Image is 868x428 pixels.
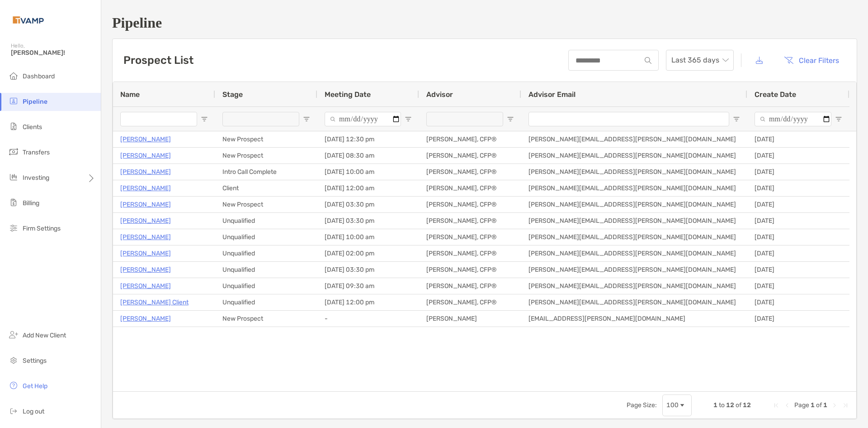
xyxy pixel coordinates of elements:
[419,148,521,164] div: [PERSON_NAME], CFP®
[215,262,317,278] div: Unqualified
[120,112,197,126] input: Name Filter Input
[747,262,849,278] div: [DATE]
[23,98,47,106] span: Pipeline
[8,329,19,340] img: add_new_client icon
[419,245,521,261] div: [PERSON_NAME], CFP®
[719,401,725,409] span: to
[23,382,47,390] span: Get Help
[215,245,317,261] div: Unqualified
[528,112,729,126] input: Advisor Email Filter Input
[521,262,747,278] div: [PERSON_NAME][EMAIL_ADDRESS][PERSON_NAME][DOMAIN_NAME]
[747,229,849,245] div: [DATE]
[317,294,419,310] div: [DATE] 12:00 pm
[317,311,419,327] div: -
[120,297,189,308] a: [PERSON_NAME] Client
[120,248,171,259] a: [PERSON_NAME]
[23,123,42,131] span: Clients
[215,148,317,164] div: New Prospect
[8,70,19,81] img: dashboard icon
[23,174,49,182] span: Investing
[747,245,849,261] div: [DATE]
[325,90,371,99] span: Meeting Date
[120,134,171,145] p: [PERSON_NAME]
[120,183,171,194] a: [PERSON_NAME]
[120,264,171,275] a: [PERSON_NAME]
[521,148,747,164] div: [PERSON_NAME][EMAIL_ADDRESS][PERSON_NAME][DOMAIN_NAME]
[528,90,576,99] span: Advisor Email
[8,96,19,106] img: pipeline icon
[112,14,857,31] h1: Pipeline
[23,72,55,80] span: Dashboard
[521,311,747,327] div: [EMAIL_ADDRESS][PERSON_NAME][DOMAIN_NAME]
[713,401,717,409] span: 1
[8,172,19,183] img: investing icon
[317,164,419,180] div: [DATE] 10:00 am
[215,197,317,212] div: New Prospect
[120,90,140,99] span: Name
[8,146,19,157] img: transfers icon
[419,262,521,278] div: [PERSON_NAME], CFP®
[419,294,521,310] div: [PERSON_NAME], CFP®
[215,229,317,245] div: Unqualified
[816,401,822,409] span: of
[747,180,849,196] div: [DATE]
[215,213,317,229] div: Unqualified
[317,213,419,229] div: [DATE] 03:30 pm
[426,90,453,99] span: Advisor
[736,401,741,409] span: of
[120,280,171,292] a: [PERSON_NAME]
[8,405,19,416] img: logout icon
[521,131,747,147] div: [PERSON_NAME][EMAIL_ADDRESS][PERSON_NAME][DOMAIN_NAME]
[120,166,171,178] p: [PERSON_NAME]
[23,149,50,156] span: Transfers
[521,229,747,245] div: [PERSON_NAME][EMAIL_ADDRESS][PERSON_NAME][DOMAIN_NAME]
[747,131,849,147] div: [DATE]
[743,401,751,409] span: 12
[521,294,747,310] div: [PERSON_NAME][EMAIL_ADDRESS][PERSON_NAME][DOMAIN_NAME]
[747,164,849,180] div: [DATE]
[835,115,842,123] button: Open Filter Menu
[8,121,19,132] img: clients icon
[521,164,747,180] div: [PERSON_NAME][EMAIL_ADDRESS][PERSON_NAME][DOMAIN_NAME]
[419,278,521,294] div: [PERSON_NAME], CFP®
[521,213,747,229] div: [PERSON_NAME][EMAIL_ADDRESS][PERSON_NAME][DOMAIN_NAME]
[215,294,317,310] div: Unqualified
[842,402,849,409] div: Last Page
[317,148,419,164] div: [DATE] 08:30 am
[23,408,44,415] span: Log out
[747,197,849,212] div: [DATE]
[405,115,412,123] button: Open Filter Menu
[755,90,796,99] span: Create Date
[317,278,419,294] div: [DATE] 09:30 am
[8,355,19,365] img: settings icon
[777,50,846,70] button: Clear Filters
[120,313,171,324] p: [PERSON_NAME]
[419,164,521,180] div: [PERSON_NAME], CFP®
[419,213,521,229] div: [PERSON_NAME], CFP®
[325,112,401,126] input: Meeting Date Filter Input
[120,231,171,243] a: [PERSON_NAME]
[671,50,728,70] span: Last 365 days
[521,197,747,212] div: [PERSON_NAME][EMAIL_ADDRESS][PERSON_NAME][DOMAIN_NAME]
[23,225,61,232] span: Firm Settings
[317,245,419,261] div: [DATE] 02:00 pm
[317,229,419,245] div: [DATE] 10:00 am
[794,401,809,409] span: Page
[8,222,19,233] img: firm-settings icon
[747,278,849,294] div: [DATE]
[666,401,679,409] div: 100
[120,215,171,226] a: [PERSON_NAME]
[521,245,747,261] div: [PERSON_NAME][EMAIL_ADDRESS][PERSON_NAME][DOMAIN_NAME]
[215,278,317,294] div: Unqualified
[11,4,46,36] img: Zoe Logo
[317,262,419,278] div: [DATE] 03:30 pm
[662,394,692,416] div: Page Size
[755,112,831,126] input: Create Date Filter Input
